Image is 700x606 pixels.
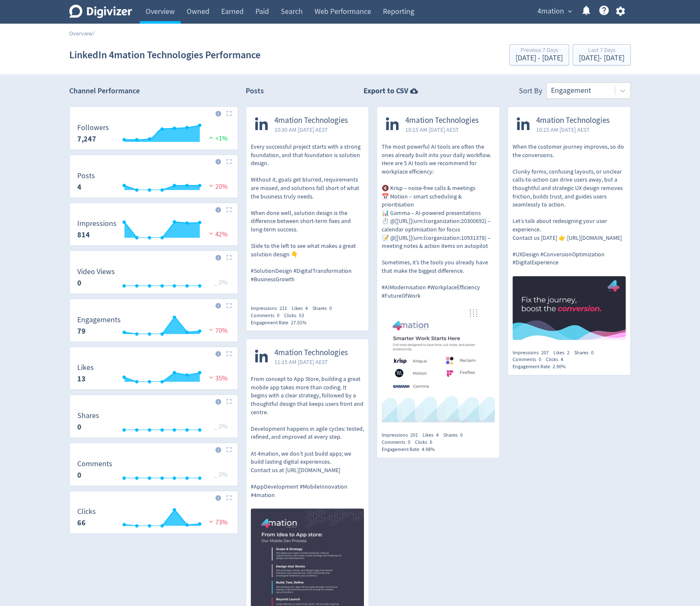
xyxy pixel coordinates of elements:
[207,134,215,141] img: positive-performance.svg
[251,312,284,319] div: Comments
[73,364,234,386] svg: Likes 13
[382,432,423,439] div: Impressions
[207,182,215,189] img: negative-performance.svg
[77,278,81,288] strong: 0
[77,363,94,372] dt: Likes
[73,460,234,482] svg: Comments 0
[77,507,96,516] dt: Clicks
[226,255,232,260] img: Placeholder
[251,319,311,326] div: Engagement Rate
[226,207,232,212] img: Placeholder
[312,305,336,312] div: Shares
[226,447,232,452] img: Placeholder
[77,326,86,336] strong: 79
[516,54,563,62] div: [DATE] - [DATE]
[77,374,86,384] strong: 13
[251,375,364,499] p: From concept to App Store, building a great mobile app takes more than coding. It begins with a c...
[460,432,463,438] span: 0
[553,349,574,356] div: Likes
[77,123,109,133] dt: Followers
[274,125,348,134] span: 10:30 AM [DATE] AEST
[513,363,570,370] div: Engagement Rate
[541,349,549,356] span: 207
[410,432,418,438] span: 201
[291,319,307,326] span: 27.01%
[513,356,546,363] div: Comments
[69,86,238,96] h2: Channel Performance
[226,495,232,500] img: Placeholder
[591,349,594,356] span: 0
[422,446,435,453] span: 4.98%
[443,432,467,439] div: Shares
[405,125,479,134] span: 10:15 AM [DATE] AEST
[77,182,81,192] strong: 4
[274,348,348,358] span: 4mation Technologies
[73,172,234,194] svg: Posts 4
[299,312,304,319] span: 53
[364,86,408,96] strong: Export to CSV
[207,230,228,239] span: 42%
[92,30,95,37] span: /
[207,326,215,333] img: negative-performance.svg
[77,470,81,480] strong: 0
[382,446,440,453] div: Engagement Rate
[519,86,542,99] div: Sort By
[77,134,96,144] strong: 7,247
[73,508,234,530] svg: Clicks 66
[251,143,364,283] p: Every successful project starts with a strong foundation, and that foundation is solution design....
[572,44,631,65] button: Last 7 Days[DATE]- [DATE]
[214,278,228,287] span: _ 0%
[377,107,499,425] a: 4mation Technologies10:15 AM [DATE] AESTThe most powerful AI tools are often the ones already bui...
[279,305,287,312] span: 211
[207,518,215,524] img: negative-performance.svg
[207,374,228,383] span: 35%
[77,171,95,181] dt: Posts
[207,518,228,527] span: 73%
[305,305,308,312] span: 4
[579,54,624,62] div: [DATE] - [DATE]
[246,86,264,99] h2: Posts
[567,349,570,356] span: 2
[77,411,99,421] dt: Shares
[382,309,495,422] img: https://media.cf.digivizer.com/images/linkedin-131998485-urn:li:share:7371415645118328832-c22d36b...
[405,116,479,125] span: 4mation Technologies
[579,47,624,54] div: Last 7 Days
[509,44,569,65] button: Previous 7 Days[DATE] - [DATE]
[226,159,232,164] img: Placeholder
[77,315,121,325] dt: Engagements
[73,220,234,242] svg: Impressions 814
[214,470,228,479] span: _ 0%
[226,351,232,356] img: Placeholder
[73,316,234,338] svg: Engagements 79
[214,422,228,431] span: _ 0%
[77,219,117,228] dt: Impressions
[382,439,415,446] div: Comments
[277,312,279,319] span: 0
[207,326,228,335] span: 70%
[382,143,495,300] p: The most powerful AI tools are often the ones already built into your daily workflow. Here are 5 ...
[207,374,215,380] img: negative-performance.svg
[274,116,348,125] span: 4mation Technologies
[513,143,626,267] p: When the customer journey improves, so do the conversions. Clunky forms, confusing layouts, or un...
[536,125,610,134] span: 10:15 AM [DATE] AEST
[574,349,598,356] div: Shares
[546,356,568,363] div: Clicks
[508,107,630,342] a: 4mation Technologies10:15 AM [DATE] AESTWhen the customer journey improves, so do the conversions...
[513,276,626,340] img: https://media.cf.digivizer.com/images/linkedin-131998485-urn:li:share:7368109615953211392-a3be58d...
[246,107,369,298] a: 4mation Technologies10:30 AM [DATE] AESTEvery successful project starts with a strong foundation,...
[516,47,563,54] div: Previous 7 Days
[430,439,432,446] span: 6
[536,116,610,125] span: 4mation Technologies
[73,268,234,290] svg: Video Views 0
[553,363,566,370] span: 2.90%
[274,358,348,366] span: 11:15 AM [DATE] AEST
[77,459,112,469] dt: Comments
[566,8,574,15] span: expand_more
[423,432,443,439] div: Likes
[329,305,332,312] span: 0
[77,267,115,277] dt: Video Views
[77,230,90,240] strong: 814
[207,182,228,191] span: 20%
[292,305,312,312] div: Likes
[226,303,232,308] img: Placeholder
